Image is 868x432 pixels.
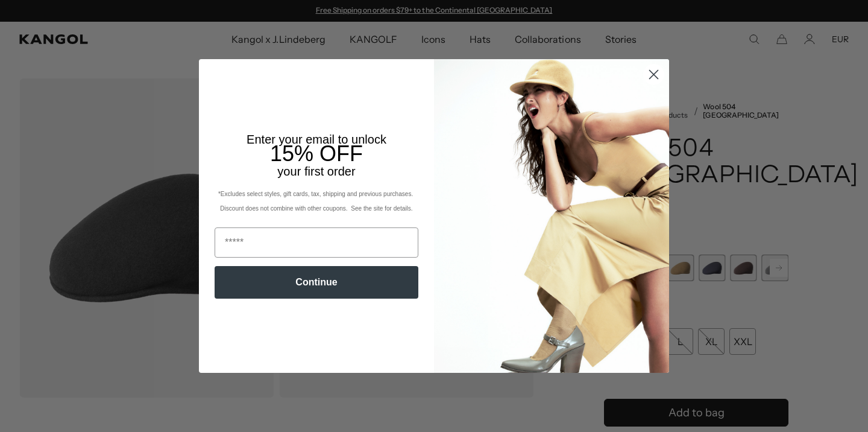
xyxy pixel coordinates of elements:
span: *Excludes select styles, gift cards, tax, shipping and previous purchases. Discount does not comb... [218,191,415,212]
span: your first order [277,165,355,178]
span: 15% OFF [270,141,363,166]
button: Continue [215,266,418,299]
span: Enter your email to unlock [247,133,386,146]
input: Email [215,227,418,258]
button: Close dialog [643,64,664,85]
img: 93be19ad-e773-4382-80b9-c9d740c9197f.jpeg [434,59,669,373]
